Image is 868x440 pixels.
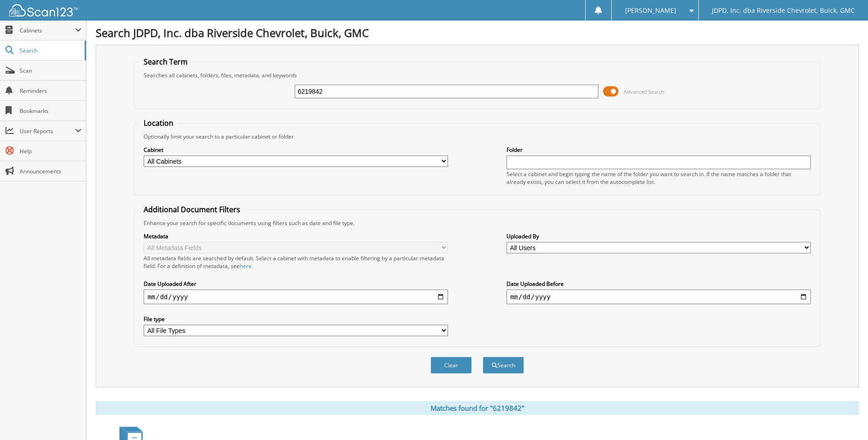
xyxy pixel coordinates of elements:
[144,315,448,323] label: File type
[507,146,811,154] label: Folder
[20,47,80,54] span: Search
[625,8,676,13] span: [PERSON_NAME]
[9,4,78,16] img: scan123-logo-white.svg
[96,401,859,415] div: Matches found for "6219842"
[144,232,448,240] label: Metadata
[20,87,81,95] span: Reminders
[20,27,75,34] span: Cabinets
[20,167,81,175] span: Announcements
[20,127,75,135] span: User Reports
[624,88,664,95] span: Advanced Search
[431,357,472,374] button: Clear
[20,147,81,155] span: Help
[139,204,245,215] legend: Additional Document Filters
[139,219,815,227] div: Enhance your search for specific documents using filters such as date and file type.
[712,8,855,13] span: JDPD, Inc. dba Riverside Chevrolet, Buick, GMC
[507,290,811,304] input: end
[139,71,815,79] div: Searches all cabinets, folders, files, metadata, and keywords
[483,357,524,374] button: Search
[139,118,178,128] legend: Location
[144,290,448,304] input: start
[139,133,815,140] div: Optionally limit your search to a particular cabinet or folder
[96,25,859,40] h1: Search JDPD, Inc. dba Riverside Chevrolet, Buick, GMC
[507,232,811,240] label: Uploaded By
[139,57,192,67] legend: Search Term
[507,170,811,186] div: Select a cabinet and begin typing the name of the folder you want to search in. If the name match...
[507,280,811,288] label: Date Uploaded Before
[240,262,252,270] a: here
[20,107,81,115] span: Bookmarks
[144,280,448,288] label: Date Uploaded After
[144,254,448,270] div: All metadata fields are searched by default. Select a cabinet with metadata to enable filtering b...
[144,146,448,154] label: Cabinet
[20,67,81,75] span: Scan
